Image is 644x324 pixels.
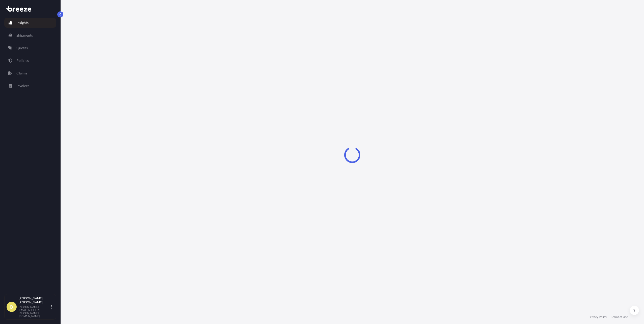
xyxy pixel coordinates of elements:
[4,81,56,91] a: Invoices
[16,45,28,50] p: Quotes
[19,305,50,317] p: [PERSON_NAME][EMAIL_ADDRESS][PERSON_NAME][DOMAIN_NAME]
[611,315,628,319] a: Terms of Use
[16,58,29,63] p: Policies
[4,43,56,53] a: Quotes
[4,68,56,78] a: Claims
[16,33,33,38] p: Shipments
[16,71,27,76] p: Claims
[10,304,13,309] span: B
[4,56,56,66] a: Policies
[16,83,29,88] p: Invoices
[4,18,56,28] a: Insights
[4,30,56,40] a: Shipments
[588,315,607,319] a: Privacy Policy
[19,296,50,304] p: [PERSON_NAME] [PERSON_NAME]
[16,20,29,25] p: Insights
